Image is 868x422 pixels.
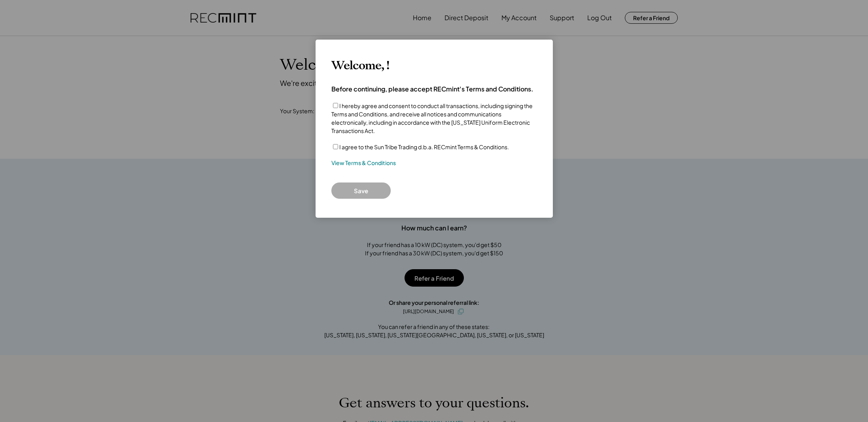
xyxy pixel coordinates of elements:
[331,102,533,134] label: I hereby agree and consent to conduct all transactions, including signing the Terms and Condition...
[331,59,389,73] h3: Welcome, !
[331,182,391,199] button: Save
[331,85,533,93] h4: Before continuing, please accept RECmint's Terms and Conditions.
[339,143,509,150] label: I agree to the Sun Tribe Trading d.b.a. RECmint Terms & Conditions.
[331,159,396,167] a: View Terms & Conditions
